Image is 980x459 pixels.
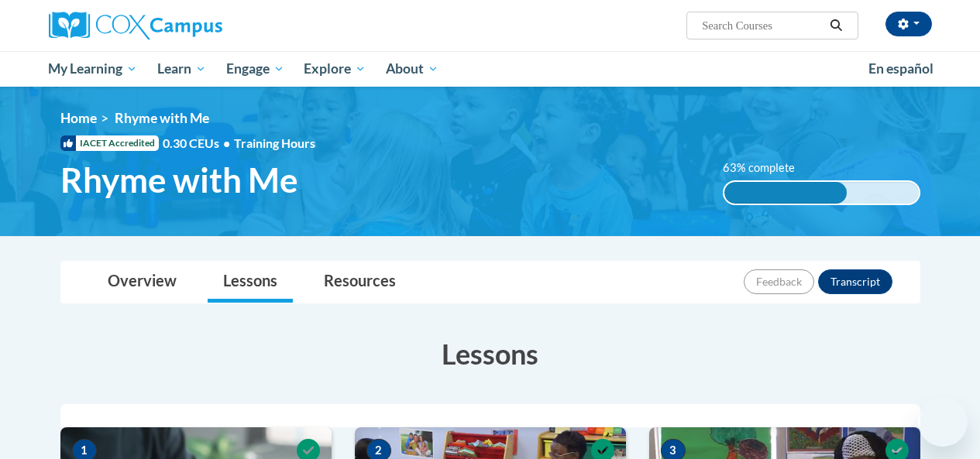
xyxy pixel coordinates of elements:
button: Transcript [818,269,892,294]
a: Resources [308,262,411,303]
span: Explore [304,60,366,78]
label: 63% complete [723,159,812,176]
div: 63% complete [724,182,847,204]
button: Search [824,16,848,35]
span: 0.30 CEUs [163,135,234,152]
a: Engage [216,51,294,87]
a: En español [858,53,944,85]
span: • [223,135,230,150]
a: Cox Campus [49,12,328,39]
img: Cox Campus [49,12,222,39]
a: Overview [92,262,192,303]
span: Rhyme with Me [115,110,209,126]
button: Account Settings [885,12,932,36]
span: My Learning [48,60,137,78]
a: My Learning [39,51,148,87]
span: Engage [226,60,284,78]
a: Home [60,110,97,126]
button: Feedback [744,269,814,294]
div: Main menu [37,51,944,87]
span: About [386,60,438,78]
span: En español [868,60,934,77]
span: Training Hours [234,135,315,150]
span: Rhyme with Me [60,159,298,200]
a: Explore [294,51,376,87]
a: Lessons [208,262,293,303]
span: IACET Accredited [60,135,159,151]
a: Learn [147,51,216,87]
a: About [376,51,449,87]
h3: Lessons [60,334,920,373]
input: Search Courses [700,16,824,35]
span: Learn [157,60,206,78]
iframe: Button to launch messaging window [918,397,968,447]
